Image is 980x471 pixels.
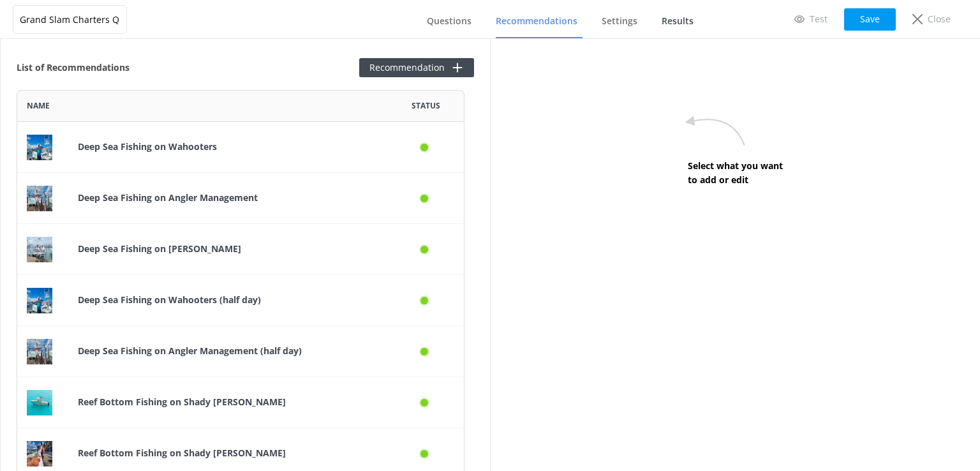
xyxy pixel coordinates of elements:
b: Deep Sea Fishing on Angler Management [78,191,258,204]
span: Questions [427,15,471,27]
b: Deep Sea Fishing on Wahooters (half day) [78,294,261,306]
div: row [17,326,464,377]
img: 513-1718577887.jpg [27,441,52,467]
span: Name [27,100,50,112]
h4: List of Recommendations [17,61,130,75]
p: Test [810,12,828,26]
span: Recommendations [496,15,577,27]
div: row [17,377,464,428]
b: Reef Bottom Fishing on Shady [PERSON_NAME] [78,396,286,408]
a: Test [785,8,836,30]
b: Deep Sea Fishing on Wahooters [78,140,217,153]
button: Save [844,8,896,31]
span: Status [412,100,440,112]
img: 513-1718578672.jpg [27,186,52,211]
div: row [17,224,464,275]
b: Deep Sea Fishing on Angler Management (half day) [78,345,302,357]
b: Reef Bottom Fishing on Shady [PERSON_NAME] [78,447,286,459]
p: Select what you want to add or edit [688,159,783,188]
div: row [17,122,464,173]
img: 513-1718578641.jpg [27,135,52,160]
span: Results [662,15,694,27]
img: 513-1718577820.jpg [27,390,52,415]
div: row [17,275,464,326]
img: 513-1718578717.jpg [27,237,52,262]
div: row [17,173,464,224]
button: Recommendation [359,58,474,77]
b: Deep Sea Fishing on [PERSON_NAME] [78,243,241,255]
img: 513-1718578701.jpg [27,339,52,364]
img: 513-1718578658.jpg [27,288,52,313]
p: Close [928,12,951,26]
span: Settings [602,15,637,27]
